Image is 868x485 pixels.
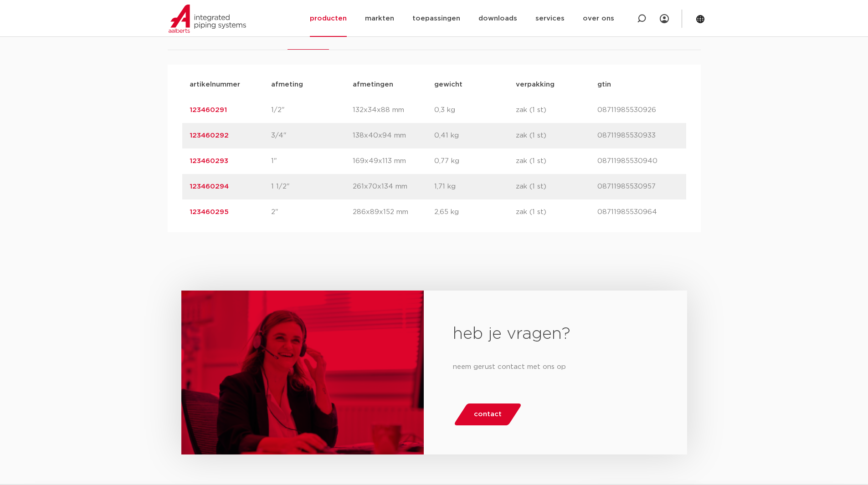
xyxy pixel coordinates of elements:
[434,130,516,141] p: 0,41 kg
[190,209,229,215] a: 123460295
[597,79,679,90] p: gtin
[516,156,597,167] p: zak (1 st)
[190,132,229,139] a: 123460292
[516,105,597,116] p: zak (1 st)
[271,181,353,192] p: 1 1/2"
[474,407,502,422] span: contact
[190,79,271,90] p: artikelnummer
[516,207,597,218] p: zak (1 st)
[271,156,353,167] p: 1"
[434,79,516,90] p: gewicht
[516,130,597,141] p: zak (1 st)
[353,181,434,192] p: 261x70x134 mm
[271,105,353,116] p: 1/2"
[597,181,679,192] p: 08711985530957
[271,79,353,90] p: afmeting
[453,360,657,374] p: neem gerust contact met ons op
[190,107,227,113] a: 123460291
[597,130,679,141] p: 08711985530933
[271,207,353,218] p: 2"
[271,130,353,141] p: 3/4"
[434,207,516,218] p: 2,65 kg
[516,181,597,192] p: zak (1 st)
[353,79,434,90] p: afmetingen
[597,105,679,116] p: 08711985530926
[353,105,434,116] p: 132x34x88 mm
[597,156,679,167] p: 08711985530940
[453,403,523,425] a: contact
[353,156,434,167] p: 169x49x113 mm
[434,156,516,167] p: 0,77 kg
[453,323,657,345] h2: heb je vragen?
[353,130,434,141] p: 138x40x94 mm
[190,158,228,164] a: 123460293
[597,207,679,218] p: 08711985530964
[190,183,229,190] a: 123460294
[353,207,434,218] p: 286x89x152 mm
[434,181,516,192] p: 1,71 kg
[516,79,597,90] p: verpakking
[434,105,516,116] p: 0,3 kg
